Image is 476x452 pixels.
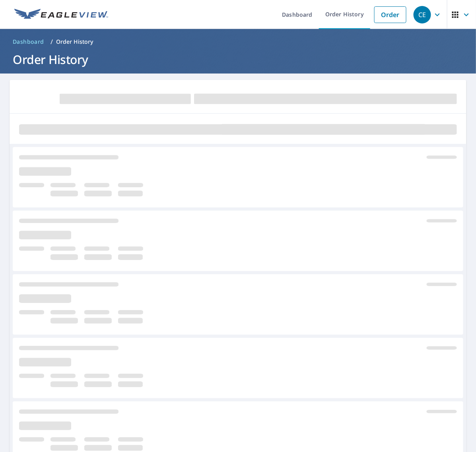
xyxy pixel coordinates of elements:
[56,38,93,46] p: Order History
[13,38,44,46] span: Dashboard
[51,37,53,47] li: /
[374,6,406,23] a: Order
[10,51,466,68] h1: Order History
[10,35,466,48] nav: breadcrumb
[10,35,47,48] a: Dashboard
[414,6,431,23] div: CE
[14,9,108,21] img: EV Logo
